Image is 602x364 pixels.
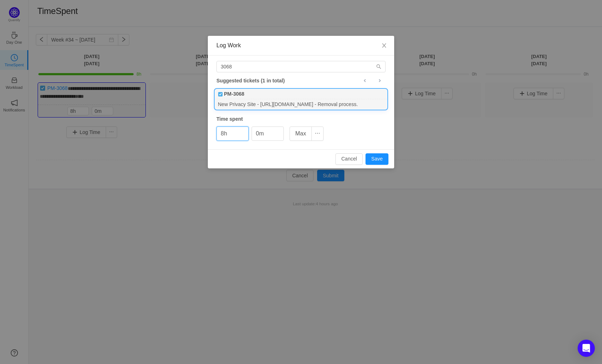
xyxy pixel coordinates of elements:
[218,92,223,97] img: 10738
[365,153,388,165] button: Save
[216,42,386,49] div: Log Work
[216,76,386,85] div: Suggested tickets (1 in total)
[335,153,363,165] button: Cancel
[578,340,595,357] div: Open Intercom Messenger
[290,126,312,141] button: Max
[376,64,381,69] i: icon: search
[224,90,244,98] b: PM-3068
[381,43,387,48] i: icon: close
[215,99,387,109] div: New Privacy Site - [URL][DOMAIN_NAME] - Removal process.
[216,115,386,123] div: Time spent
[311,126,324,141] button: icon: ellipsis
[216,61,386,72] input: Search
[374,36,394,56] button: Close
